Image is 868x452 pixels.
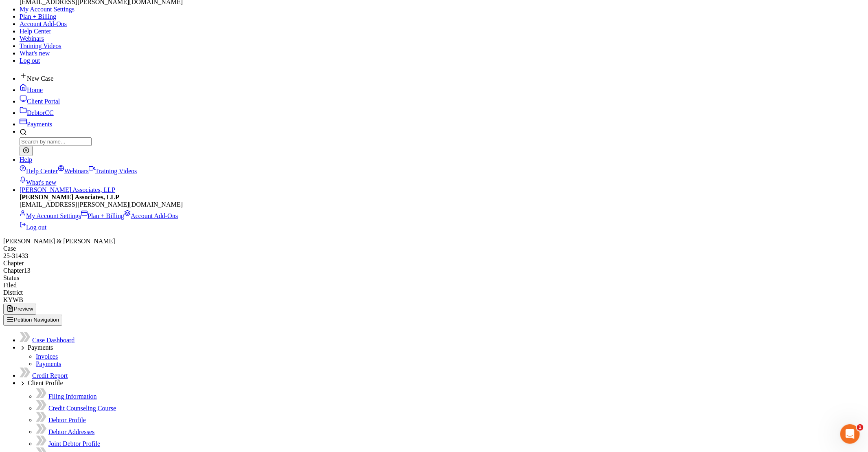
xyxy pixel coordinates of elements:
div: District [3,289,865,296]
a: Home [20,86,43,93]
a: Help Center [20,168,58,174]
div: Case [3,245,865,252]
a: My Account Settings [20,212,81,219]
div: Chapter [3,260,865,267]
button: Preview [3,304,36,315]
button: Petition Navigation [3,315,62,326]
span: [EMAIL_ADDRESS][PERSON_NAME][DOMAIN_NAME] [20,201,183,208]
div: KYWB [3,296,865,304]
a: Log out [20,57,40,64]
span: 1 [857,424,864,431]
a: Training Videos [89,168,137,174]
a: Payments [36,360,61,367]
iframe: Intercom live chat [840,424,860,444]
a: Debtor Addresses [48,428,94,435]
a: Help [20,156,32,163]
a: What's new [20,179,56,186]
a: Filing Information [48,393,97,400]
a: Training Videos [20,42,61,49]
input: Search by name... [20,137,92,146]
a: Account Add-Ons [20,20,67,27]
a: Account Add-Ons [124,212,178,219]
a: [PERSON_NAME] Associates, LLP [20,186,115,193]
div: Filed [3,282,865,289]
span: 13 [24,267,31,274]
div: Status [3,274,865,282]
span: [PERSON_NAME] & [PERSON_NAME] [3,238,115,245]
a: Log out [20,224,46,231]
span: Payments [28,344,53,351]
a: Plan + Billing [81,212,124,219]
strong: [PERSON_NAME] Associates, LLP [20,194,119,201]
a: Joint Debtor Profile [48,440,100,447]
div: [PERSON_NAME] Associates, LLP [20,194,865,231]
a: Invoices [36,353,58,360]
span: New Case [27,75,53,82]
a: DebtorCC [20,109,54,116]
a: Webinars [58,168,89,174]
a: Payments [20,121,52,128]
a: Case Dashboard [32,337,75,344]
a: Plan + Billing [20,13,56,20]
a: My Account Settings [20,6,75,13]
a: Webinars [20,35,44,42]
div: Chapter [3,267,865,274]
a: Debtor Profile [48,417,86,423]
div: 25-31433 [3,252,865,260]
a: Credit Counseling Course [48,405,116,412]
span: Client Profile [28,379,63,386]
a: Help Center [20,28,51,35]
div: Help [20,163,865,186]
a: What's new [20,50,50,57]
a: Credit Report [32,372,68,379]
a: Client Portal [20,98,60,105]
